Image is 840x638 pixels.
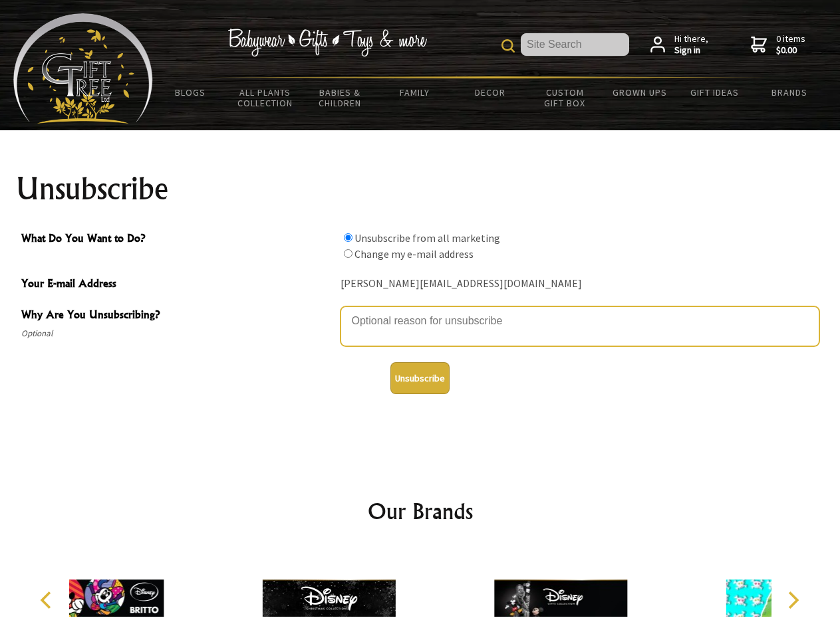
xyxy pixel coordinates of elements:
a: Gift Ideas [677,78,752,106]
button: Next [778,585,807,615]
input: What Do You Want to Do? [344,249,352,258]
input: What Do You Want to Do? [344,233,352,242]
a: Brands [752,78,827,106]
img: Babyware - Gifts - Toys and more... [13,13,153,124]
h1: Unsubscribe [16,173,825,205]
div: [PERSON_NAME][EMAIL_ADDRESS][DOMAIN_NAME] [341,274,819,294]
a: Hi there,Sign in [650,33,708,56]
a: Grown Ups [602,78,677,106]
label: Unsubscribe from all marketing [354,231,500,245]
a: Babies & Children [303,78,378,117]
button: Unsubscribe [390,362,450,394]
textarea: Why Are You Unsubscribing? [341,306,819,346]
a: All Plants Collection [228,78,303,117]
img: product search [501,39,515,53]
span: Optional [21,326,334,342]
h2: Our Brands [27,495,814,527]
span: What Do You Want to Do? [21,230,334,249]
label: Change my e-mail address [354,247,474,261]
input: Site Search [521,33,629,56]
span: Your E-mail Address [21,275,334,294]
span: Why Are You Unsubscribing? [21,306,334,326]
button: Previous [33,585,63,615]
a: Custom Gift Box [527,78,603,117]
strong: $0.00 [776,45,805,56]
strong: Sign in [674,45,708,56]
img: Babywear - Gifts - Toys & more [227,29,427,56]
a: Decor [452,78,527,106]
span: Hi there, [674,33,708,56]
a: Family [378,78,453,106]
span: 0 items [776,33,805,56]
a: BLOGS [153,78,228,106]
a: 0 items$0.00 [751,33,805,56]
